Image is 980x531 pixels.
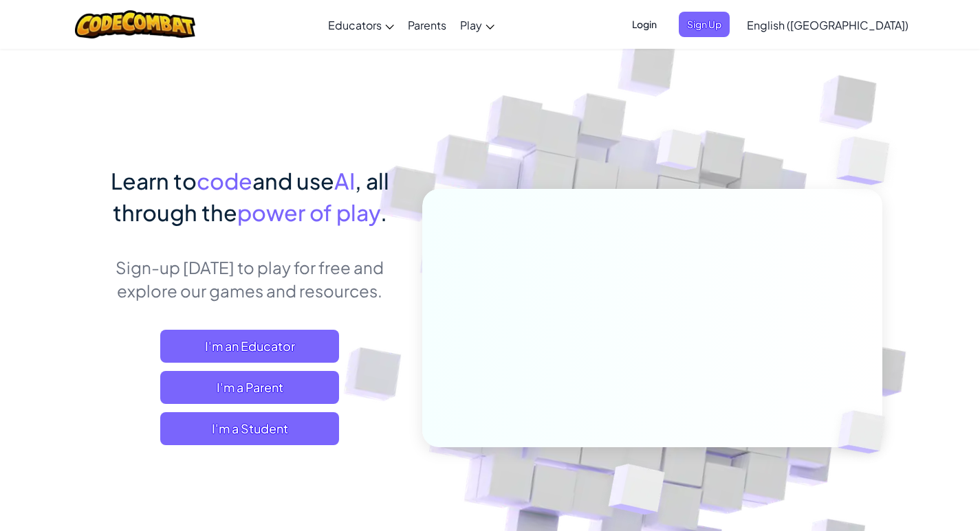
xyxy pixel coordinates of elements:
span: Educators [328,18,382,32]
button: Login [624,12,665,37]
span: Learn to [111,167,197,194]
p: Sign-up [DATE] to play for free and explore our games and resources. [98,256,402,302]
a: English ([GEOGRAPHIC_DATA]) [740,6,915,43]
button: Sign Up [679,12,730,37]
a: Parents [401,6,453,43]
span: and use [252,167,334,194]
a: Educators [321,6,401,43]
span: AI [334,167,355,194]
img: Overlap cubes [814,382,917,482]
a: Play [453,6,501,43]
button: I'm a Student [160,412,339,445]
a: I'm a Parent [160,371,339,404]
span: . [380,199,387,226]
span: code [197,167,252,194]
img: Overlap cubes [809,103,928,219]
span: English ([GEOGRAPHIC_DATA]) [747,18,908,32]
a: I'm an Educator [160,330,339,363]
img: CodeCombat logo [75,10,195,38]
span: Play [460,18,482,32]
img: Overlap cubes [630,102,729,205]
span: power of play [237,199,380,226]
